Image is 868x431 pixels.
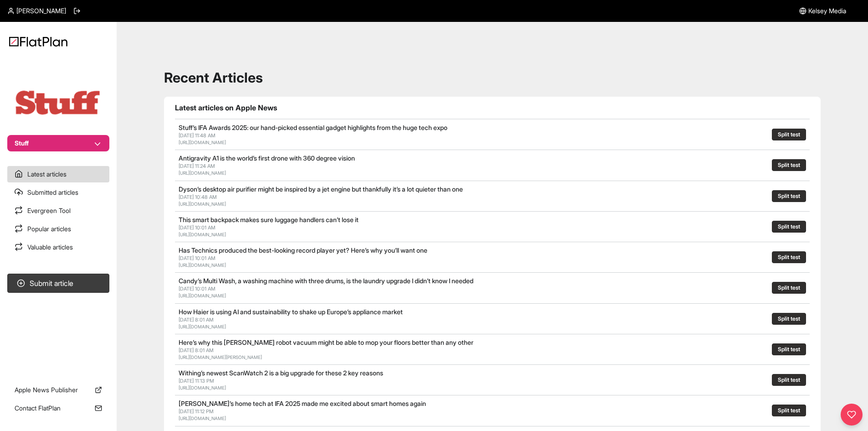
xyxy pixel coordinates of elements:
[772,159,806,171] button: Split test
[179,154,355,162] a: Antigravity A1 is the world’s first drone with 360 degree vision
[7,382,109,398] a: Apple News Publisher
[9,36,67,47] img: Logo
[7,135,109,151] button: Stuff
[179,369,383,377] a: Withing’s newest ScanWatch 2 is a big upgrade for these 2 key reasons
[179,347,214,353] span: [DATE] 8:01 AM
[7,203,109,219] a: Evergreen Tool
[179,124,447,131] a: Stuff’s IFA Awards 2025: our hand-picked essential gadget highlights from the huge tech expo
[175,102,810,113] h1: Latest articles on Apple News
[772,405,806,416] button: Split test
[179,185,463,193] a: Dyson’s desktop air purifier might be inspired by a jet engine but thankfully it’s a lot quieter ...
[179,415,226,421] a: [URL][DOMAIN_NAME]
[179,216,359,223] a: This smart backpack makes sure luggage handlers can’t lose it
[179,293,226,298] a: [URL][DOMAIN_NAME]
[772,190,806,202] button: Split test
[808,6,846,16] span: Kelsey Media
[179,140,226,145] a: [URL][DOMAIN_NAME]
[7,400,109,416] a: Contact FlatPlan
[179,400,426,407] a: [PERSON_NAME]’s home tech at IFA 2025 made me excited about smart homes again
[179,324,226,329] a: [URL][DOMAIN_NAME]
[772,282,806,294] button: Split test
[179,308,403,316] a: How Haier is using AI and sustainability to shake up Europe’s appliance market
[179,378,214,384] span: [DATE] 11:13 PM
[179,277,473,285] a: Candy’s Multi Wash, a washing machine with three drums, is the laundry upgrade I didn’t know I ne...
[179,201,226,207] a: [URL][DOMAIN_NAME]
[179,286,216,292] span: [DATE] 10:01 AM
[13,88,104,117] img: Publication Logo
[7,239,109,255] a: Valuable articles
[179,408,214,415] span: [DATE] 11:12 PM
[179,385,226,390] a: [URL][DOMAIN_NAME]
[7,184,109,201] a: Submitted articles
[179,194,217,200] span: [DATE] 10:48 AM
[179,163,215,169] span: [DATE] 11:24 AM
[179,224,216,231] span: [DATE] 10:01 AM
[16,6,66,16] span: [PERSON_NAME]
[179,354,262,360] a: [URL][DOMAIN_NAME][PERSON_NAME]
[7,221,109,237] a: Popular articles
[179,338,473,346] a: Here’s why this [PERSON_NAME] robot vacuum might be able to mop your floors better than any other
[179,246,427,254] a: Has Technics produced the best-looking record player yet? Here’s why you’ll want one
[179,232,226,237] a: [URL][DOMAIN_NAME]
[772,343,806,355] button: Split test
[772,313,806,325] button: Split test
[179,255,216,261] span: [DATE] 10:01 AM
[772,374,806,386] button: Split test
[7,274,109,293] button: Submit article
[179,317,214,323] span: [DATE] 8:01 AM
[772,221,806,233] button: Split test
[179,262,226,268] a: [URL][DOMAIN_NAME]
[772,251,806,263] button: Split test
[179,170,226,176] a: [URL][DOMAIN_NAME]
[7,166,109,182] a: Latest articles
[772,129,806,140] button: Split test
[7,6,66,16] a: [PERSON_NAME]
[164,69,821,86] h1: Recent Articles
[179,132,216,139] span: [DATE] 11:48 AM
